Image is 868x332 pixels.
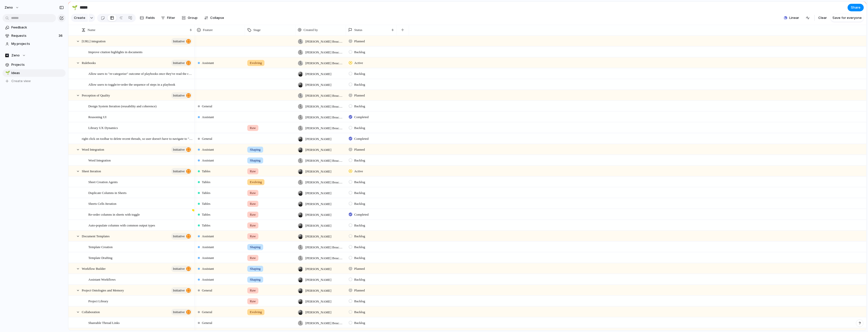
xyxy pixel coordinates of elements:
span: Requests [11,33,57,38]
span: [PERSON_NAME] Bouchrit [305,93,344,98]
button: Share [848,4,864,11]
button: Zeno [3,52,66,59]
span: Active [354,169,363,174]
button: Collapse [202,14,226,22]
span: [PERSON_NAME] [305,277,331,282]
span: [PERSON_NAME] Bouchrit [305,50,344,55]
span: initiative [173,265,185,272]
button: Create [71,14,88,22]
span: Duplicate Columns in Sheets [88,190,126,195]
span: Raw [250,255,256,260]
span: [PERSON_NAME] [305,310,331,315]
button: initiative [171,265,192,272]
span: Planned [354,39,365,44]
span: Assistant [202,255,214,260]
span: Raw [250,223,256,228]
div: 🌱 [72,4,77,11]
span: Assistant [202,245,214,250]
span: Planned [354,288,365,293]
span: [PERSON_NAME] [305,202,331,207]
span: Shaping [250,277,261,282]
span: Fields [146,15,155,20]
a: Projects [3,61,66,69]
button: Group [179,14,200,22]
span: Zeno [11,53,20,58]
span: Backlog [354,255,365,260]
span: Backlog [354,299,365,304]
span: [URL] integration [82,38,105,44]
span: [PERSON_NAME] [305,191,331,196]
span: Library UX Dynamics [88,125,118,130]
span: Backlog [354,180,365,185]
span: Tables [202,180,210,185]
span: [PERSON_NAME] Bouchrit [305,256,344,261]
span: Tables [202,201,210,206]
button: initiative [171,146,192,153]
span: [PERSON_NAME] [305,147,331,152]
button: Zeno [2,4,22,12]
span: initiative [173,92,185,99]
span: Backlog [354,104,365,109]
span: Share [851,5,860,10]
span: [PERSON_NAME] Bouchrit [305,39,344,44]
span: [PERSON_NAME] Bouchrit [305,158,344,163]
span: Shareable Thread Links [88,320,120,325]
button: Save for everyone [830,14,864,22]
span: Backlog [354,158,365,163]
span: Projects [11,62,64,67]
span: Tables [202,212,210,217]
a: 🌱Ideas [3,69,66,77]
span: Active [354,60,363,65]
span: Design System Iteration (reusability and coherence) [88,103,156,109]
span: Linear [789,15,799,20]
span: Backlog [354,190,365,195]
span: 36 [59,33,64,38]
span: initiative [173,309,185,316]
span: Backlog [354,277,365,282]
span: Backlog [354,245,365,250]
span: Shaping [250,147,261,152]
span: Raw [250,212,256,217]
button: 🌱 [71,4,79,12]
span: General [202,104,212,109]
span: Backlog [354,50,365,55]
span: General [202,288,212,293]
button: Filter [159,14,177,22]
span: [PERSON_NAME] Bouchrit [305,180,344,185]
span: initiative [173,146,185,153]
span: [PERSON_NAME] [305,234,331,239]
span: Planned [354,93,365,98]
span: Ideas [11,71,64,76]
span: Feedback [11,25,64,30]
span: [PERSON_NAME] [305,267,331,272]
span: Sheets Cells Iteration [88,201,116,206]
span: Feature [203,27,213,32]
span: Raw [250,299,256,304]
button: Clear [816,14,829,22]
span: Workflow Builder [82,265,106,271]
span: [PERSON_NAME] [305,137,331,142]
span: Evolving [250,60,262,65]
span: Tables [202,223,210,228]
span: Improve citation highlights in documents [88,49,142,55]
span: Rulebooks [82,60,96,65]
span: Project Ontologies and Memory [82,287,124,293]
span: Sheet Iteration [82,168,101,174]
span: Status [354,27,362,32]
span: Shaping [250,158,261,163]
a: My projects [3,40,66,48]
span: Created by [304,27,318,32]
span: Create view [11,79,31,84]
span: Filter [167,15,175,20]
span: My projects [11,41,64,46]
button: initiative [171,287,192,294]
span: General [202,136,212,141]
span: Assistant [202,158,214,163]
span: Template Drafting [88,255,112,260]
span: Raw [250,190,256,195]
span: Evolving [250,180,262,185]
button: initiative [171,38,192,45]
span: Raw [250,234,256,239]
span: Backlog [354,320,365,325]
